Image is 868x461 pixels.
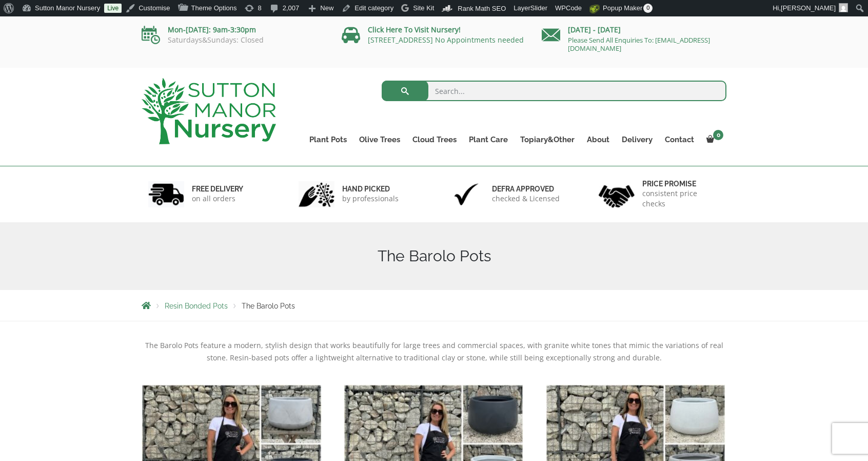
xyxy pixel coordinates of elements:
[142,247,726,265] h1: The Barolo Pots
[382,81,727,101] input: Search...
[104,4,122,13] a: Live
[413,4,434,12] span: Site Kit
[142,339,726,364] p: The Barolo Pots feature a modern, stylish design that works beautifully for large trees and comme...
[700,132,726,147] a: 0
[342,194,399,204] p: by professionals
[492,184,560,194] h6: Defra approved
[616,132,659,147] a: Delivery
[514,132,581,147] a: Topiary&Other
[599,179,635,210] img: 4.jpg
[192,194,243,204] p: on all orders
[542,24,726,36] p: [DATE] - [DATE]
[458,5,506,12] span: Rank Math SEO
[368,35,524,45] a: [STREET_ADDRESS] No Appointments needed
[353,132,406,147] a: Olive Trees
[659,132,700,147] a: Contact
[581,132,616,147] a: About
[568,35,710,53] a: Please Send All Enquiries To: [EMAIL_ADDRESS][DOMAIN_NAME]
[463,132,514,147] a: Plant Care
[242,302,295,310] span: The Barolo Pots
[303,132,353,147] a: Plant Pots
[165,302,228,310] a: Resin Bonded Pots
[448,181,484,207] img: 3.jpg
[642,179,720,188] h6: Price promise
[142,301,726,310] nav: Breadcrumbs
[368,25,461,34] a: Click Here To Visit Nursery!
[406,132,463,147] a: Cloud Trees
[299,181,334,207] img: 2.jpg
[492,194,560,204] p: checked & Licensed
[142,24,326,36] p: Mon-[DATE]: 9am-3:30pm
[342,184,399,194] h6: hand picked
[643,4,653,13] span: 0
[142,36,326,44] p: Saturdays&Sundays: Closed
[148,181,184,207] img: 1.jpg
[142,78,276,144] img: logo
[642,188,720,209] p: consistent price checks
[781,4,836,12] span: [PERSON_NAME]
[192,184,243,194] h6: FREE DELIVERY
[713,130,723,140] span: 0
